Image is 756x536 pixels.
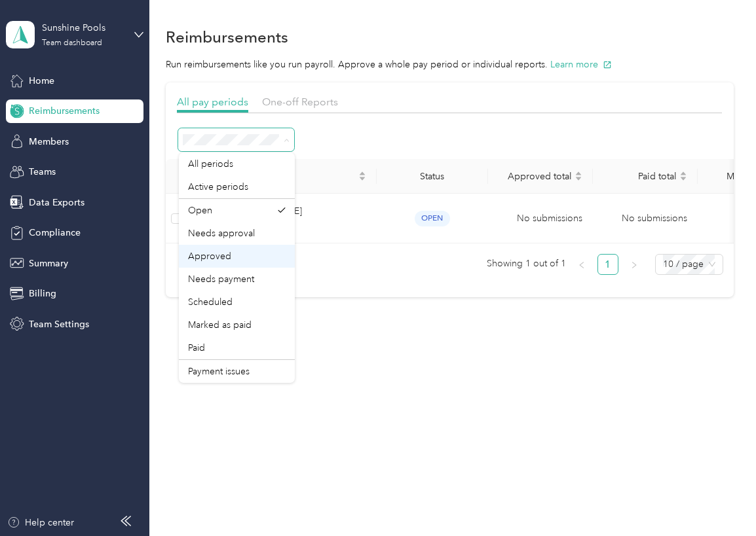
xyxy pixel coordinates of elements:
[236,204,366,219] span: [DATE] - [DATE]
[177,96,248,108] span: All pay periods
[188,181,248,192] span: Active periods
[415,211,450,226] span: open
[29,257,68,270] span: Summary
[571,254,592,275] button: left
[188,319,252,331] span: Marked as paid
[188,366,250,377] span: Payment issues
[624,254,645,275] button: right
[571,254,592,275] li: Previous Page
[188,251,231,262] span: Approved
[29,74,54,88] span: Home
[630,261,638,269] span: right
[575,175,582,183] span: caret-down
[679,175,687,183] span: caret-down
[166,58,734,71] p: Run reimbursements like you run payroll. Approve a whole pay period or individual reports.
[188,274,254,285] span: Needs payment
[575,170,582,177] span: caret-up
[487,254,566,274] span: Showing 1 out of 1
[236,171,356,182] span: Pay period
[29,196,85,209] span: Data Exports
[550,58,612,71] button: Learn more
[42,21,124,35] div: Sunshine Pools
[188,158,233,170] span: All periods
[597,254,618,275] li: 1
[188,228,255,239] span: Needs approval
[679,170,687,177] span: caret-up
[29,287,56,300] span: Billing
[29,226,81,240] span: Compliance
[598,255,618,274] a: 1
[683,463,756,536] iframe: Everlance-gr Chat Button Frame
[593,159,698,194] th: Paid total
[29,165,56,179] span: Teams
[226,159,377,194] th: Pay period
[488,194,593,243] td: No submissions
[655,254,723,275] div: Page Size
[236,221,366,233] span: Variable
[29,317,89,331] span: Team Settings
[578,261,586,269] span: left
[488,159,593,194] th: Approved total
[166,30,288,44] h1: Reimbursements
[188,342,205,353] span: Paid
[387,171,478,182] div: Status
[593,194,698,243] td: No submissions
[7,516,74,529] button: Help center
[624,254,645,275] li: Next Page
[663,255,715,274] span: 10 / page
[262,96,338,108] span: One-off Reports
[499,171,572,182] span: Approved total
[358,170,366,177] span: caret-up
[358,175,366,183] span: caret-down
[188,296,233,308] span: Scheduled
[188,205,212,216] span: Open
[29,104,100,118] span: Reimbursements
[42,39,102,47] div: Team dashboard
[603,171,677,182] span: Paid total
[29,135,69,149] span: Members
